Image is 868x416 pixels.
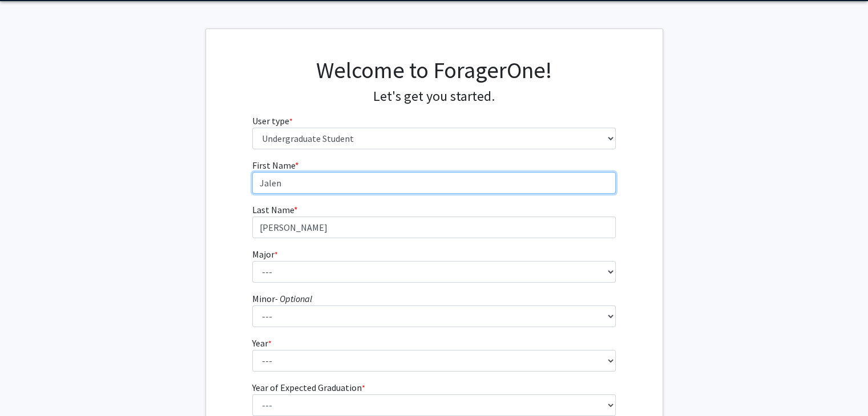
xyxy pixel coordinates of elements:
iframe: Chat [9,365,49,407]
i: - Optional [275,293,312,304]
span: First Name [252,160,295,171]
label: Major [252,247,278,261]
h1: Welcome to ForagerOne! [252,56,616,84]
label: Minor [252,292,312,305]
label: User type [252,114,293,128]
span: Last Name [252,204,294,215]
label: Year [252,336,272,350]
label: Year of Expected Graduation [252,381,365,394]
h4: Let's get you started. [252,88,616,105]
